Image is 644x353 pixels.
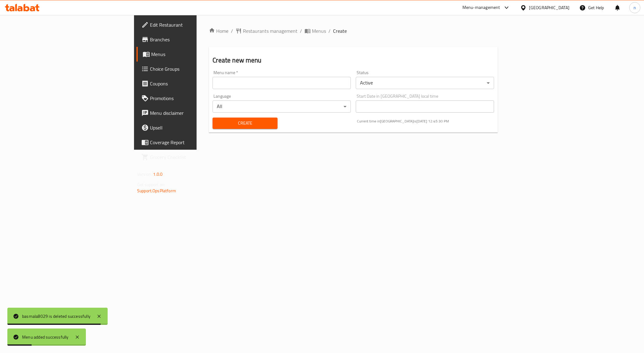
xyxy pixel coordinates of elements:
[150,153,237,161] span: Grocery Checklist
[150,139,237,146] span: Coverage Report
[150,65,237,73] span: Choice Groups
[356,77,494,89] div: Active
[150,80,237,87] span: Coupons
[150,36,237,43] span: Branches
[634,4,636,11] span: n
[213,100,351,113] div: All
[151,51,237,58] span: Menus
[136,106,242,120] a: Menu disclaimer
[150,124,237,131] span: Upsell
[462,4,500,11] div: Menu-management
[137,187,176,195] a: Support.OpsPlatform
[333,27,347,35] span: Create
[300,27,302,35] li: /
[217,119,272,127] span: Create
[243,27,297,35] span: Restaurants management
[136,76,242,91] a: Coupons
[150,95,237,102] span: Promotions
[213,118,277,129] button: Create
[305,27,326,35] a: Menus
[236,27,297,35] a: Restaurants management
[312,27,326,35] span: Menus
[150,109,237,117] span: Menu disclaimer
[150,21,237,28] span: Edit Restaurant
[328,27,331,35] li: /
[136,47,242,62] a: Menus
[213,56,494,65] h2: Create new menu
[529,4,569,11] div: [GEOGRAPHIC_DATA]
[136,150,242,164] a: Grocery Checklist
[136,120,242,135] a: Upsell
[209,27,498,35] nav: breadcrumb
[357,118,494,124] p: Current time in [GEOGRAPHIC_DATA] is [DATE] 12:45:30 PM
[153,170,163,178] span: 1.0.0
[22,334,69,340] div: Menu added successfully
[22,313,90,320] div: basmala8029 is deleted successfully
[213,77,351,89] input: Please enter Menu name
[137,170,152,178] span: Version:
[136,91,242,106] a: Promotions
[136,62,242,76] a: Choice Groups
[136,32,242,47] a: Branches
[136,135,242,150] a: Coverage Report
[137,181,165,189] span: Get support on:
[136,17,242,32] a: Edit Restaurant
